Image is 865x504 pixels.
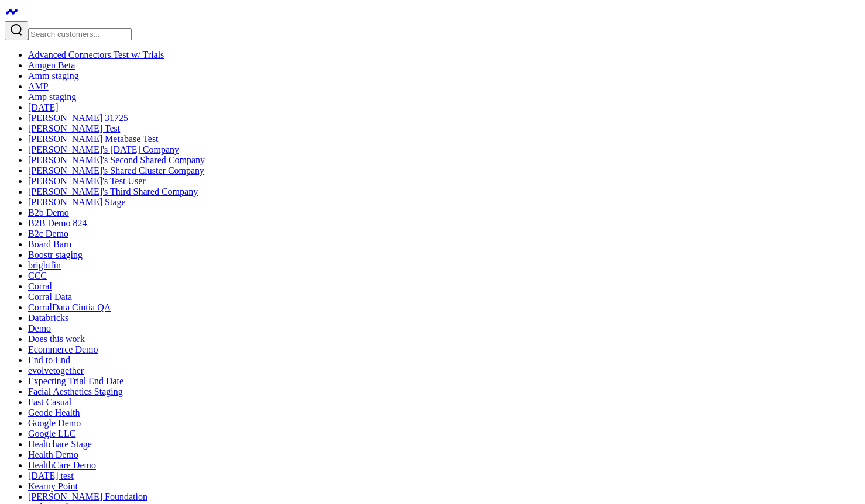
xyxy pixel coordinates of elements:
[28,28,132,40] input: Search customers input
[28,187,198,196] a: [PERSON_NAME]'s Third Shared Company
[28,81,49,91] a: AMP
[28,281,52,291] a: Corral
[28,60,75,70] a: Amgen Beta
[28,134,159,144] a: [PERSON_NAME] Metabase Test
[28,471,74,481] a: [DATE] test
[28,50,164,60] a: Advanced Connectors Test w/ Trials
[28,250,83,260] a: Boostr staging
[28,155,205,165] a: [PERSON_NAME]'s Second Shared Company
[28,313,68,323] a: Databricks
[28,71,79,81] a: Amm staging
[28,229,68,239] a: B2c Demo
[28,408,80,417] a: Geode Health
[28,344,98,354] a: Ecommerce Demo
[28,197,126,207] a: [PERSON_NAME] Stage
[28,460,96,470] a: HealthCare Demo
[28,165,204,175] a: [PERSON_NAME]'s Shared Cluster Company
[28,376,123,386] a: Expecting Trial End Date
[28,208,69,218] a: B2b Demo
[28,218,87,228] a: B2B Demo 824
[28,176,146,186] a: [PERSON_NAME]'s Test User
[28,239,71,249] a: Board Barn
[28,260,61,270] a: brightfin
[28,271,47,281] a: CCC
[28,292,72,302] a: Corral Data
[28,450,78,460] a: Health Demo
[28,481,78,491] a: Kearny Point
[28,323,51,333] a: Demo
[28,334,85,344] a: Does this work
[28,386,123,396] a: Facial Aesthetics Staging
[28,355,70,365] a: End to End
[28,302,111,312] a: CorralData Cintia QA
[28,102,59,112] a: [DATE]
[28,397,71,407] a: Fast Casual
[28,365,84,375] a: evolvetogether
[28,492,147,502] a: [PERSON_NAME] Foundation
[28,144,179,154] a: [PERSON_NAME]'s [DATE] Company
[5,21,28,40] button: Search customers button
[28,123,120,133] a: [PERSON_NAME] Test
[28,429,75,439] a: Google LLC
[28,418,81,428] a: Google Demo
[28,92,76,102] a: Amp staging
[28,113,128,123] a: [PERSON_NAME] 31725
[28,439,92,449] a: Healtchare Stage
